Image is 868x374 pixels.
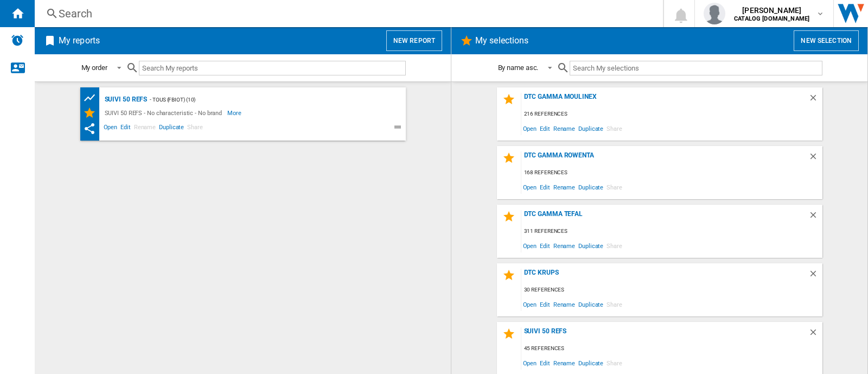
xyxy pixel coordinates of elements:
div: Delete [808,151,822,166]
span: Duplicate [577,180,605,194]
div: Search [59,6,635,21]
div: Delete [808,93,822,107]
span: Share [605,297,624,312]
div: Delete [808,269,822,283]
div: Delete [808,210,822,225]
span: Share [605,238,624,253]
span: Rename [552,356,577,370]
span: Open [521,297,539,312]
div: 30 references [521,283,822,297]
span: Rename [552,180,577,194]
span: Share [605,356,624,370]
span: Duplicate [577,356,605,370]
div: SUIVI 50 REFS [102,93,148,106]
div: DTC Gamma Rowenta [521,151,808,166]
span: Open [521,238,539,253]
span: Edit [538,121,552,136]
span: Rename [132,122,157,135]
div: DTC GAMMA MOULINEX [521,93,808,107]
span: Edit [538,238,552,253]
span: More [227,106,243,119]
div: 216 references [521,107,822,121]
span: Share [186,122,205,135]
div: 45 references [521,342,822,356]
button: New selection [794,30,859,51]
div: DTC GAMMA TEFAL [521,210,808,225]
span: Duplicate [577,297,605,312]
span: Share [605,121,624,136]
span: Duplicate [577,121,605,136]
div: SUIVI 50 REFS [521,327,808,342]
span: Rename [552,238,577,253]
span: Edit [119,122,132,135]
img: profile.jpg [704,3,725,24]
div: My order [81,64,107,72]
button: New report [386,30,442,51]
div: 168 references [521,166,822,180]
h2: My selections [473,30,531,51]
div: - TOUS (fbiot) (10) [147,93,384,106]
span: Duplicate [577,238,605,253]
div: Delete [808,327,822,342]
span: Edit [538,356,552,370]
h2: My reports [56,30,102,51]
span: [PERSON_NAME] [734,5,809,16]
span: Duplicate [157,122,186,135]
span: Open [521,121,539,136]
span: Share [605,180,624,194]
div: Product prices grid [83,91,102,105]
span: Rename [552,121,577,136]
div: By name asc. [498,64,539,72]
b: CATALOG [DOMAIN_NAME] [734,15,809,22]
span: Rename [552,297,577,312]
div: My Selections [83,106,102,119]
ng-md-icon: This report has been shared with you [83,122,96,135]
input: Search My reports [139,61,406,75]
div: DTC KRUPS [521,269,808,283]
span: Open [521,180,539,194]
span: Edit [538,180,552,194]
div: 311 references [521,225,822,238]
img: alerts-logo.svg [11,34,24,47]
div: SUIVI 50 REFS - No characteristic - No brand [102,106,228,119]
input: Search My selections [570,61,822,75]
span: Edit [538,297,552,312]
span: Open [102,122,119,135]
span: Open [521,356,539,370]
